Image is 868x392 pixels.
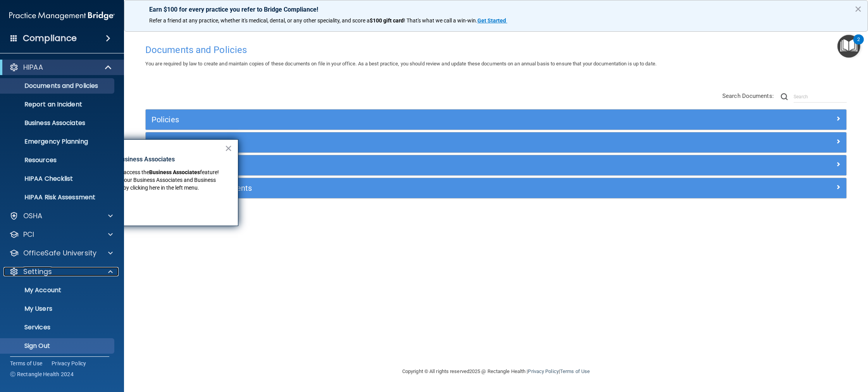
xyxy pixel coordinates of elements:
[68,155,224,164] p: New Location for Business Associates
[5,193,111,201] p: HIPAA Risk Assessment
[781,93,788,100] img: ic-search.3b580494.png
[10,370,74,378] span: Ⓒ Rectangle Health 2024
[857,39,860,50] div: 2
[152,184,665,192] h5: Employee Acknowledgments
[145,45,847,55] h4: Documents and Policies
[152,115,665,124] h5: Policies
[5,175,111,183] p: HIPAA Checklist
[5,286,111,294] p: My Account
[23,33,77,44] h4: Compliance
[149,6,843,13] p: Earn $100 for every practice you refer to Bridge Compliance!
[23,248,96,258] p: OfficeSafe University
[5,119,111,127] p: Business Associates
[5,82,111,90] p: Documents and Policies
[152,138,665,147] h5: Privacy Documents
[5,156,111,164] p: Resources
[722,92,774,99] span: Search Documents:
[837,35,860,58] button: Open Resource Center, 2 new notifications
[145,61,656,67] span: You are required by law to create and maintain copies of these documents on file in your office. ...
[5,324,111,331] p: Services
[68,169,220,190] span: feature! You can now manage your Business Associates and Business Associate Agreements by clickin...
[23,230,34,239] p: PCI
[149,169,200,175] strong: Business Associates
[225,142,232,154] button: Close
[23,63,43,72] p: HIPAA
[149,17,370,24] span: Refer a friend at any practice, whether it's medical, dental, or any other speciality, and score a
[5,101,111,108] p: Report an Incident
[23,267,52,276] p: Settings
[404,17,477,24] span: ! That's what we call a win-win.
[794,91,847,103] input: Search
[52,359,86,367] a: Privacy Policy
[477,17,506,24] strong: Get Started
[370,17,404,24] strong: $100 gift card
[355,359,637,384] div: Copyright © All rights reserved 2025 @ Rectangle Health | |
[5,138,111,146] p: Emergency Planning
[10,359,42,367] a: Terms of Use
[5,342,111,350] p: Sign Out
[854,3,862,15] button: Close
[23,211,43,221] p: OSHA
[528,368,558,374] a: Privacy Policy
[5,305,111,313] p: My Users
[152,161,665,169] h5: Practice Forms and Logs
[9,8,115,24] img: PMB logo
[560,368,590,374] a: Terms of Use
